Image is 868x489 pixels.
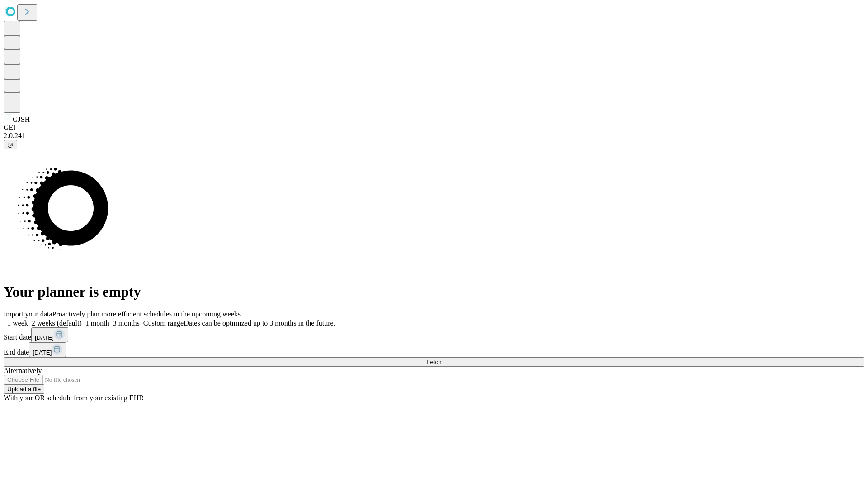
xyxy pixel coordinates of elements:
div: GEI [4,124,864,132]
span: 3 months [113,319,140,327]
div: Start date [4,327,864,342]
span: 1 week [7,319,28,327]
span: GJSH [13,115,30,123]
span: Proactively plan more efficient schedules in the upcoming weeks. [52,310,242,318]
div: End date [4,342,864,357]
div: 2.0.241 [4,132,864,140]
button: Upload a file [4,384,44,394]
span: Import your data [4,310,52,318]
span: 2 weeks (default) [32,319,82,327]
span: Fetch [426,359,441,365]
span: [DATE] [35,334,54,341]
span: 1 month [85,319,109,327]
span: With your OR schedule from your existing EHR [4,394,144,402]
h1: Your planner is empty [4,283,864,300]
span: [DATE] [33,349,52,356]
button: @ [4,140,17,149]
span: Dates can be optimized up to 3 months in the future. [184,319,335,327]
button: Fetch [4,357,864,367]
span: @ [7,141,14,148]
button: [DATE] [31,327,68,342]
span: Custom range [143,319,184,327]
span: Alternatively [4,367,42,374]
button: [DATE] [29,342,66,357]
